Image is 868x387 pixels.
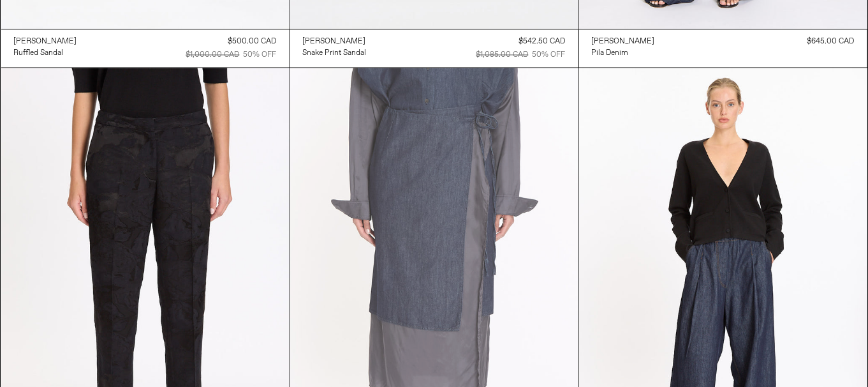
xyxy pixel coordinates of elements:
[244,49,277,61] div: 50% OFF
[519,36,566,47] div: $542.50 CAD
[186,49,240,61] div: $1,000.00 CAD
[14,48,64,59] div: Ruffled Sandal
[303,36,367,47] a: [PERSON_NAME]
[592,48,629,59] div: Pila Denim
[303,36,366,47] div: [PERSON_NAME]
[14,36,77,47] a: [PERSON_NAME]
[14,36,77,47] div: [PERSON_NAME]
[533,49,566,61] div: 50% OFF
[303,47,367,59] a: Snake Print Sandal
[807,36,855,47] div: $645.00 CAD
[228,36,277,47] div: $500.00 CAD
[303,48,367,59] div: Snake Print Sandal
[592,36,655,47] a: [PERSON_NAME]
[476,49,529,61] div: $1,085.00 CAD
[592,47,655,59] a: Pila Denim
[592,36,655,47] div: [PERSON_NAME]
[14,47,77,59] a: Ruffled Sandal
